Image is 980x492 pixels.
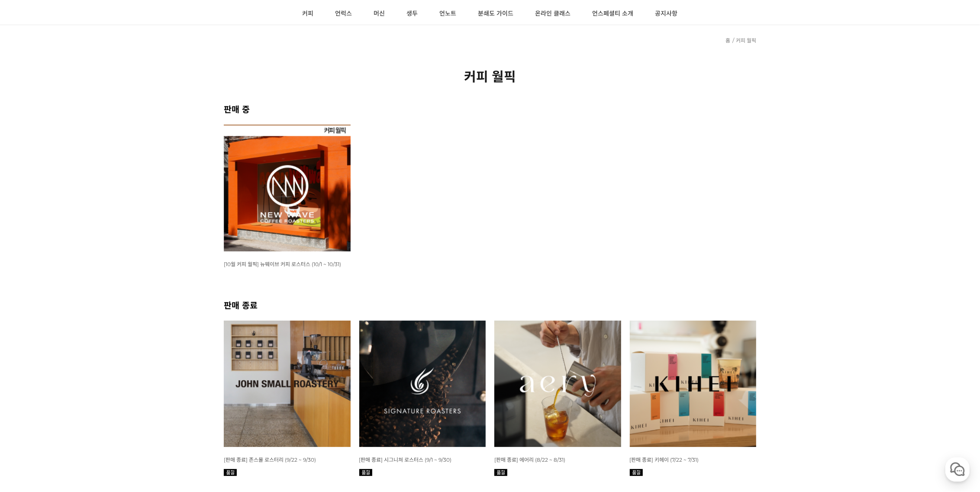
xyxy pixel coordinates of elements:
a: [판매 종료] 시그니쳐 로스터스 (9/1 ~ 9/30) [359,456,452,463]
a: 커피 [292,3,325,25]
span: [10월 커피 월픽] 뉴웨이브 커피 로스터스 (10/1 ~ 10/31) [224,261,341,267]
img: 품절 [494,469,507,476]
img: 8월 커피 스몰 월픽 에어리 [494,321,621,447]
a: 생두 [396,3,429,25]
a: 홈 [3,274,57,296]
img: 품절 [359,469,372,476]
a: 공지사항 [645,3,689,25]
h2: 판매 종료 [224,299,756,311]
span: 홈 [27,287,32,294]
img: 7월 커피 스몰 월픽 키헤이 [630,321,757,447]
a: 언노트 [429,3,467,25]
a: [10월 커피 월픽] 뉴웨이브 커피 로스터스 (10/1 ~ 10/31) [224,260,341,267]
img: 품절 [224,469,237,476]
a: [판매 종료] 존스몰 로스터리 (9/22 ~ 9/30) [224,456,316,463]
h2: 판매 중 [224,103,756,115]
img: 품절 [630,469,643,476]
a: 홈 [725,37,730,44]
span: [판매 종료] 존스몰 로스터리 (9/22 ~ 9/30) [224,457,316,463]
a: 머신 [363,3,396,25]
a: 대화 [57,274,112,296]
a: 언럭스 [325,3,363,25]
span: 대화 [79,288,90,295]
a: [판매 종료] 키헤이 (7/22 ~ 7/31) [630,456,699,463]
img: [판매 종료] 존스몰 로스터리 (9/22 ~ 9/30) [224,321,351,447]
span: [판매 종료] 에어리 (8/22 ~ 8/31) [494,457,565,463]
span: [판매 종료] 키헤이 (7/22 ~ 7/31) [630,457,699,463]
a: 커피 월픽 [736,37,756,44]
span: [판매 종료] 시그니쳐 로스터스 (9/1 ~ 9/30) [359,457,452,463]
img: [10월 커피 월픽] 뉴웨이브 커피 로스터스 (10/1 ~ 10/31) [224,125,351,251]
a: 언스페셜티 소개 [582,3,645,25]
h2: 커피 월픽 [224,66,756,85]
a: 분쇄도 가이드 [467,3,525,25]
a: 설정 [112,274,166,296]
img: [판매 종료] 시그니쳐 로스터스 (9/1 ~ 9/30) [359,321,486,447]
span: 설정 [134,287,144,294]
a: 온라인 클래스 [525,3,582,25]
a: [판매 종료] 에어리 (8/22 ~ 8/31) [494,456,565,463]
